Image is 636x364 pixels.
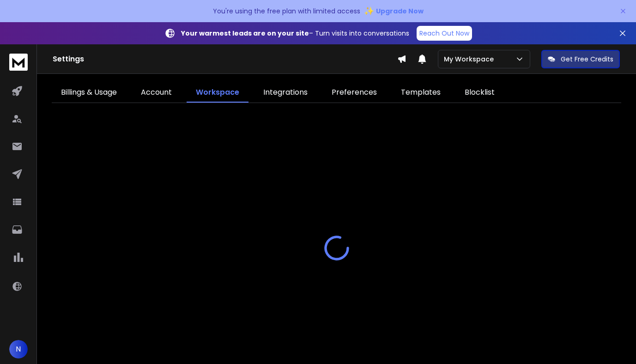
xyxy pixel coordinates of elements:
a: Account [132,83,181,103]
p: Get Free Credits [561,55,613,64]
a: Blocklist [455,83,504,103]
a: Preferences [322,83,386,103]
p: You're using the free plan with limited access [213,6,360,16]
p: My Workspace [444,55,497,64]
button: Get Free Credits [541,50,620,68]
button: ✨Upgrade Now [364,2,424,20]
h1: Settings [53,54,397,65]
span: ✨ [364,5,374,18]
p: Reach Out Now [419,29,469,38]
span: Upgrade Now [376,6,424,16]
strong: Your warmest leads are on your site [181,29,309,38]
a: Templates [392,83,450,103]
a: Billings & Usage [52,83,126,103]
button: N [9,340,28,358]
a: Integrations [254,83,317,103]
img: logo [9,54,28,71]
a: Workspace [187,83,248,103]
a: Reach Out Now [417,26,472,41]
p: – Turn visits into conversations [181,29,409,38]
